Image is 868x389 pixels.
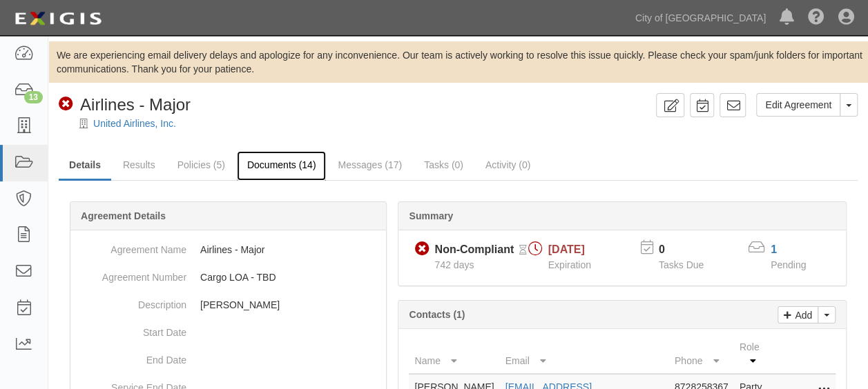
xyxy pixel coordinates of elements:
[778,306,818,323] a: Add
[10,6,106,31] img: logo-5460c22ac91f19d4615b14bd174203de0afe785f0fc80cf4dbbc73dc1793850b.png
[808,10,824,26] i: Help Center - Complianz
[628,4,773,32] a: City of [GEOGRAPHIC_DATA]
[519,246,527,255] i: Pending Review
[76,263,380,291] dd: Cargo LOA - TBD
[237,151,327,181] a: Documents (14)
[771,243,777,255] a: 1
[76,346,186,367] dt: End Date
[414,242,429,257] i: Non-Compliant
[113,151,166,179] a: Results
[669,335,734,374] th: Phone
[76,291,186,312] dt: Description
[734,335,780,374] th: Role
[76,236,380,263] dd: Airlines - Major
[659,259,704,270] span: Tasks Due
[76,236,186,257] dt: Agreement Name
[548,259,591,270] span: Expiration
[167,151,235,179] a: Policies (5)
[200,298,380,312] p: [PERSON_NAME]
[409,210,453,221] b: Summary
[48,48,868,76] div: We are experiencing email delivery delays and apologize for any inconvenience. Our team is active...
[81,210,166,221] b: Agreement Details
[434,259,474,270] span: Since 08/01/2023
[414,151,474,179] a: Tasks (0)
[409,335,499,374] th: Name
[434,242,514,258] div: Non-Compliant
[76,263,186,284] dt: Agreement Number
[500,335,669,374] th: Email
[659,242,721,258] p: 0
[80,95,191,114] span: Airlines - Major
[791,307,812,323] p: Add
[93,118,176,129] a: United Airlines, Inc.
[76,319,186,339] dt: Start Date
[59,93,191,117] div: Airlines - Major
[548,243,585,255] span: [DATE]
[59,151,111,181] a: Details
[756,93,840,117] a: Edit Agreement
[24,91,43,103] div: 13
[475,151,541,179] a: Activity (0)
[59,97,73,112] i: Non-Compliant
[327,151,412,179] a: Messages (17)
[409,309,465,320] b: Contacts (1)
[771,259,806,270] span: Pending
